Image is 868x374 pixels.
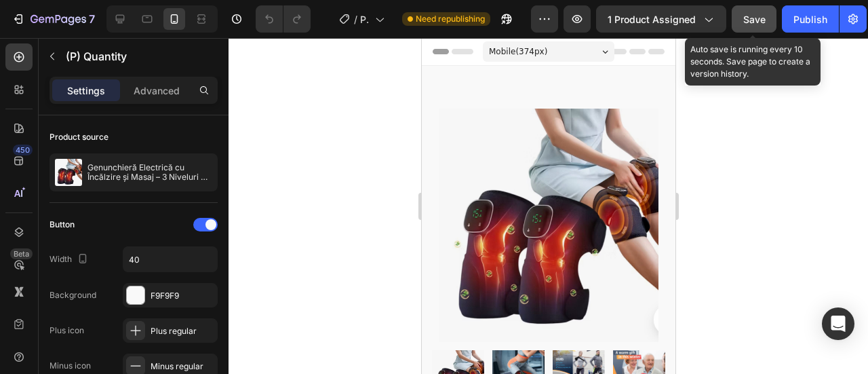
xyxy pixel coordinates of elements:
[66,48,212,64] p: (P) Quantity
[151,360,214,373] div: Minus regular
[67,83,105,98] p: Settings
[608,12,696,26] span: 1 product assigned
[5,5,101,33] button: 7
[10,248,33,259] div: Beta
[50,219,75,231] div: Button
[782,5,839,33] button: Publish
[256,5,311,33] div: Undo/Redo
[87,163,212,182] p: Genunchieră Electrică cu Încălzire și Masaj – 3 Niveluri Reglabile
[89,11,95,27] p: 7
[50,131,108,143] div: Product source
[416,13,485,25] span: Need republishing
[793,12,827,26] div: Publish
[134,83,180,98] p: Advanced
[596,5,726,33] button: 1 product assigned
[151,325,214,337] div: Plus regular
[50,324,84,337] div: Plus icon
[422,38,675,374] iframe: Design area
[360,12,370,26] span: Product Page - [DATE] 10:04:07
[50,289,96,301] div: Background
[732,5,776,33] button: Save
[822,307,854,340] div: Open Intercom Messenger
[50,250,91,269] div: Width
[151,290,214,302] div: F9F9F9
[55,159,82,186] img: product feature img
[743,14,766,25] span: Save
[354,12,357,26] span: /
[50,360,91,372] div: Minus icon
[13,145,33,155] div: 450
[123,247,217,272] input: Auto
